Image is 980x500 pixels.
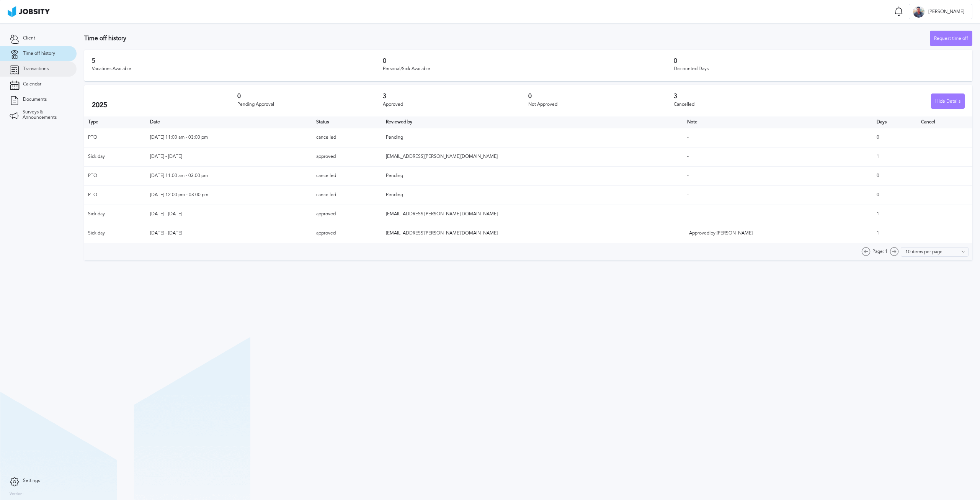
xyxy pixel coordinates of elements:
h3: 3 [383,93,528,100]
td: [DATE] - [DATE] [146,147,312,166]
td: 1 [873,224,917,243]
span: [EMAIL_ADDRESS][PERSON_NAME][DOMAIN_NAME] [386,211,498,216]
span: Settings [23,478,40,484]
span: [PERSON_NAME] [924,9,968,15]
td: cancelled [312,166,382,185]
td: approved [312,224,382,243]
img: ab4bad089aa723f57921c736e9817d99.png [8,6,50,17]
span: - [687,173,689,178]
td: Sick day [84,205,146,224]
h3: 3 [674,93,819,100]
span: Time off history [23,51,55,56]
th: Toggle SortBy [382,116,684,128]
div: Cancelled [674,102,819,107]
h3: Time off history [84,35,930,42]
span: Client [23,36,35,41]
td: PTO [84,128,146,147]
th: Toggle SortBy [312,116,382,128]
div: Hide Details [931,94,964,109]
td: approved [312,147,382,166]
div: Personal/Sick Available [383,66,674,72]
div: Discounted Days [674,66,965,72]
div: Not Approved [528,102,674,107]
td: [DATE] 11:00 am - 03:00 pm [146,166,312,185]
span: [EMAIL_ADDRESS][PERSON_NAME][DOMAIN_NAME] [386,154,498,159]
th: Toggle SortBy [683,116,873,128]
td: 1 [873,205,917,224]
span: Page: 1 [872,249,888,254]
span: Transactions [23,66,49,72]
div: Approved by [PERSON_NAME] [689,231,766,236]
span: - [687,211,689,216]
div: K [913,6,924,18]
td: cancelled [312,185,382,205]
td: [DATE] - [DATE] [146,205,312,224]
td: approved [312,205,382,224]
button: Request time off [930,31,972,46]
label: Version: [10,492,24,497]
th: Toggle SortBy [146,116,312,128]
th: Cancel [917,116,972,128]
span: Pending [386,134,403,140]
td: [DATE] 11:00 am - 03:00 pm [146,128,312,147]
div: Approved [383,102,528,107]
td: [DATE] - [DATE] [146,224,312,243]
h3: 0 [383,57,674,64]
td: 0 [873,185,917,205]
button: K[PERSON_NAME] [909,4,972,19]
span: Pending [386,173,403,178]
td: 0 [873,128,917,147]
h3: 0 [528,93,674,100]
div: Pending Approval [237,102,383,107]
button: Hide Details [931,93,965,109]
td: Sick day [84,224,146,243]
span: - [687,192,689,197]
td: 0 [873,166,917,185]
td: Sick day [84,147,146,166]
span: - [687,154,689,159]
th: Type [84,116,146,128]
h3: 0 [237,93,383,100]
div: Request time off [930,31,972,46]
td: PTO [84,166,146,185]
span: Pending [386,192,403,197]
span: Documents [23,97,47,102]
span: [EMAIL_ADDRESS][PERSON_NAME][DOMAIN_NAME] [386,230,498,236]
h3: 0 [674,57,965,64]
td: PTO [84,185,146,205]
td: 1 [873,147,917,166]
td: [DATE] 12:00 pm - 03:00 pm [146,185,312,205]
span: Surveys & Announcements [23,110,67,120]
th: Days [873,116,917,128]
span: Calendar [23,82,41,87]
span: - [687,134,689,140]
h3: 5 [92,57,383,64]
h2: 2025 [92,101,237,109]
div: Vacations Available [92,66,383,72]
td: cancelled [312,128,382,147]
